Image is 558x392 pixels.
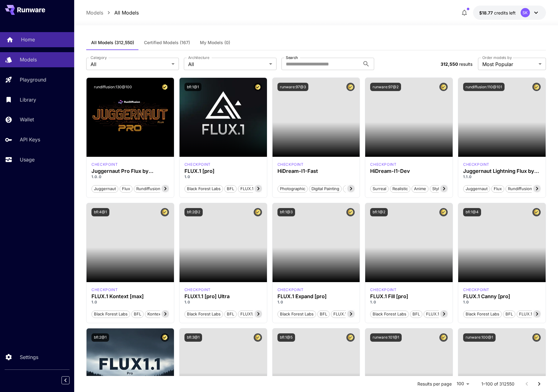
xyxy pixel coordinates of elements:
[161,83,169,91] button: Certified Model – Vetted for best performance and includes a commercial license.
[144,40,190,45] span: Certified Models (167)
[390,186,410,192] span: Realistic
[370,333,402,342] button: runware:101@1
[370,168,448,174] h3: HiDream-I1-Dev
[86,9,103,16] a: Models
[479,10,516,16] div: $18.772
[184,333,202,342] button: bfl:3@1
[309,185,342,193] button: Digital Painting
[492,186,504,192] span: flux
[184,299,262,305] p: 1.0
[225,311,236,317] span: BFL
[317,310,330,318] button: BFL
[505,185,535,193] button: rundiffusion
[254,208,262,216] button: Certified Model – Vetted for best performance and includes a commercial license.
[430,186,449,192] span: Stylized
[134,186,163,192] span: rundiffusion
[277,310,316,318] button: Black Forest Labs
[184,162,211,167] p: checkpoint
[463,162,489,167] div: FLUX.1 D
[286,55,298,60] label: Search
[91,299,169,305] p: 1.0
[91,294,169,299] div: FLUX.1 Kontext [max]
[439,83,448,91] button: Certified Model – Vetted for best performance and includes a commercial license.
[277,287,304,293] div: fluxpro
[410,311,422,317] span: BFL
[430,185,450,193] button: Stylized
[346,333,355,342] button: Certified Model – Vetted for best performance and includes a commercial license.
[370,83,401,91] button: runware:97@2
[481,381,514,387] p: 1–100 of 312550
[277,83,308,91] button: runware:97@3
[91,168,169,174] h3: Juggernaut Pro Flux by RunDiffusion
[318,311,329,317] span: BFL
[114,9,139,16] a: All Models
[184,174,262,180] p: 1.0
[184,287,211,293] div: fluxultra
[521,8,530,17] div: SK
[277,294,355,299] div: FLUX.1 Expand [pro]
[91,287,118,293] p: checkpoint
[277,333,295,342] button: bfl:1@5
[20,76,46,83] p: Playground
[277,162,304,167] div: HiDream Fast
[278,311,316,317] span: Black Forest Labs
[370,310,409,318] button: Black Forest Labs
[532,83,541,91] button: Certified Model – Vetted for best performance and includes a commercial license.
[473,6,546,20] button: $18.772SK
[277,208,295,216] button: bfl:1@3
[463,208,481,216] button: bfl:1@4
[188,55,209,60] label: Architecture
[463,185,490,193] button: juggernaut
[459,61,472,67] span: results
[91,40,134,45] span: All Models (312,550)
[463,333,496,342] button: runware:100@1
[410,310,422,318] button: BFL
[482,60,536,68] span: Most Popular
[184,294,262,299] h3: FLUX1.1 [pro] Ultra
[120,186,132,192] span: flux
[309,186,341,192] span: Digital Painting
[184,168,262,174] div: FLUX.1 [pro]
[20,136,40,143] p: API Keys
[370,162,396,167] p: checkpoint
[503,311,515,317] span: BFL
[20,96,36,103] p: Library
[463,186,490,192] span: juggernaut
[412,185,429,193] button: Anime
[370,287,396,293] div: fluxpro
[145,310,164,318] button: Kontext
[224,185,237,193] button: BFL
[277,162,304,167] p: checkpoint
[20,156,35,163] p: Usage
[20,116,34,123] p: Wallet
[91,333,109,342] button: bfl:2@1
[463,287,489,293] div: fluxpro
[225,186,236,192] span: BFL
[463,310,502,318] button: Black Forest Labs
[91,60,169,68] span: All
[454,379,471,388] div: 100
[238,310,278,318] button: FLUX1.1 [pro] Ultra
[346,83,355,91] button: Certified Model – Vetted for best performance and includes a commercial license.
[91,55,107,60] label: Category
[86,9,139,16] nav: breadcrumb
[463,287,489,293] p: checkpoint
[463,162,489,167] p: checkpoint
[331,310,375,318] button: FLUX.1 Expand [pro]
[532,208,541,216] button: Certified Model – Vetted for best performance and includes a commercial license.
[131,310,144,318] button: BFL
[188,60,267,68] span: All
[277,168,355,174] div: HiDream-I1-Fast
[494,10,516,15] span: credits left
[370,299,448,305] p: 1.0
[134,185,163,193] button: rundiffusion
[61,376,70,384] button: Collapse sidebar
[463,174,541,180] p: 1.1.0
[91,310,130,318] button: Black Forest Labs
[184,83,201,91] button: bfl:1@1
[424,310,459,318] button: FLUX.1 Fill [pro]
[91,162,118,167] p: checkpoint
[277,185,308,193] button: Photographic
